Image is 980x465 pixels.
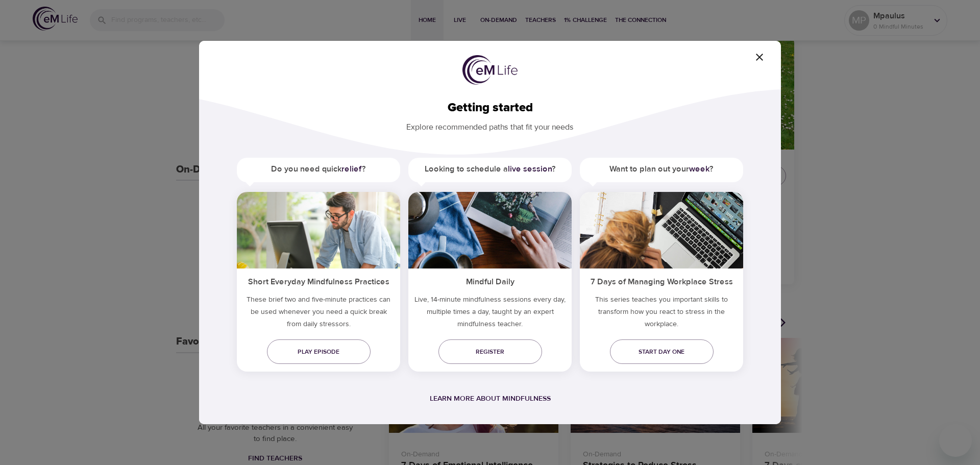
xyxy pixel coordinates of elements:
[580,293,743,334] p: This series teaches you important skills to transform how you react to stress in the workplace.
[408,268,572,293] h5: Mindful Daily
[610,339,714,364] a: Start day one
[237,293,400,334] h5: These brief two and five-minute practices can be used whenever you need a quick break from daily ...
[237,192,400,268] img: ims
[215,101,765,115] h2: Getting started
[237,158,400,181] h5: Do you need quick ?
[580,192,743,268] img: ims
[237,268,400,293] h5: Short Everyday Mindfulness Practices
[408,293,572,334] p: Live, 14-minute mindfulness sessions every day, multiple times a day, taught by an expert mindful...
[580,158,743,181] h5: Want to plan out your ?
[508,164,552,174] a: live session
[275,347,362,357] span: Play episode
[215,115,765,133] p: Explore recommended paths that fit your needs
[408,158,572,181] h5: Looking to schedule a ?
[267,339,371,364] a: Play episode
[462,55,518,85] img: logo
[408,192,572,268] img: ims
[618,347,705,357] span: Start day one
[689,164,709,174] a: week
[341,164,362,174] a: relief
[580,268,743,293] h5: 7 Days of Managing Workplace Stress
[447,347,534,357] span: Register
[438,339,542,364] a: Register
[430,394,551,403] a: Learn more about mindfulness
